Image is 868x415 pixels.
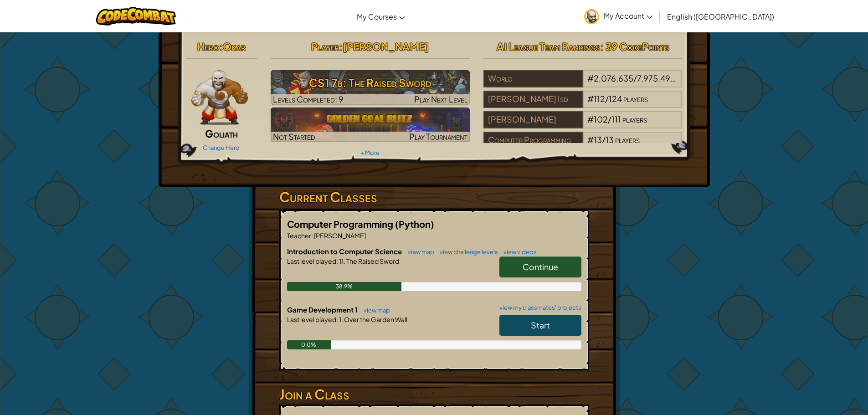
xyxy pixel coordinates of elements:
a: view map [403,248,434,256]
span: 13 [594,134,602,145]
h3: Join a Class [279,384,589,405]
a: My Account [580,2,657,31]
a: English ([GEOGRAPHIC_DATA]) [663,4,779,29]
span: players [677,73,701,83]
span: players [623,93,648,104]
span: Last level played [287,315,336,323]
span: 1. [338,315,343,323]
span: : [219,40,223,53]
div: World [483,70,583,87]
span: (Python) [395,218,434,230]
a: Computer Programming#13/13players [483,140,683,151]
span: Hero [197,40,219,53]
span: Over the Garden Wall [343,315,407,323]
a: Not StartedPlay Tournament [271,108,470,142]
span: / [605,93,609,104]
a: view challenge levels [435,248,498,256]
span: Last level played [287,257,336,265]
span: 111 [611,114,621,124]
span: : [336,257,338,265]
span: Goliath [205,127,238,140]
span: Play Next Level [414,94,467,104]
span: Player [311,40,339,53]
span: 13 [606,134,614,145]
a: My Courses [352,4,410,29]
a: Change Hero [203,144,240,151]
h3: CS1 7b: The Raised Sword [271,72,470,93]
a: view map [359,307,390,314]
span: English ([GEOGRAPHIC_DATA]) [667,12,774,21]
h3: Current Classes [279,187,589,207]
span: Levels Completed: 9 [273,94,344,104]
span: 102 [594,114,608,124]
img: CodeCombat logo [96,7,176,26]
span: / [633,73,637,83]
span: The Raised Sword [345,257,399,265]
span: 11. [338,257,345,265]
span: players [622,114,647,124]
span: Introduction to Computer Science [287,247,403,256]
span: Game Development 1 [287,305,359,314]
a: Play Next Level [271,70,470,105]
span: My Courses [357,12,397,21]
a: view videos [499,248,537,256]
span: Play Tournament [409,131,467,142]
span: My Account [604,11,652,20]
img: CS1 7b: The Raised Sword [271,70,470,105]
span: : [339,40,343,53]
span: / [608,114,611,124]
a: [PERSON_NAME] Isd#112/124players [483,99,683,110]
span: [PERSON_NAME] [343,40,429,53]
span: Computer Programming [287,218,395,230]
span: # [587,114,594,124]
span: 124 [609,93,622,104]
a: [PERSON_NAME]#102/111players [483,120,683,130]
a: + More [360,149,380,156]
span: Start [531,320,550,330]
div: [PERSON_NAME] [483,111,583,128]
div: 38.9% [287,282,401,291]
div: 0.0% [287,340,331,349]
span: : [336,315,338,323]
div: [PERSON_NAME] Isd [483,91,583,108]
span: 2,076,635 [594,73,633,83]
span: Not Started [273,131,315,142]
a: World#2,076,635/7,975,499players [483,79,683,89]
span: # [587,134,594,145]
span: players [615,134,640,145]
span: : [311,231,313,240]
span: : 39 CodePoints [600,40,669,53]
span: 112 [594,93,605,104]
img: Golden Goal [271,108,470,142]
img: avatar [584,9,599,24]
div: Computer Programming [483,132,583,149]
span: 7,975,499 [637,73,676,83]
span: Continue [523,261,558,272]
span: Okar [223,40,246,53]
span: # [587,93,594,104]
a: view my classmates' projects [495,305,581,311]
span: [PERSON_NAME] [313,231,366,240]
span: AI League Team Rankings [497,40,600,53]
span: # [587,73,594,83]
span: Teacher [287,231,311,240]
span: / [602,134,606,145]
img: goliath-pose.png [191,70,248,125]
